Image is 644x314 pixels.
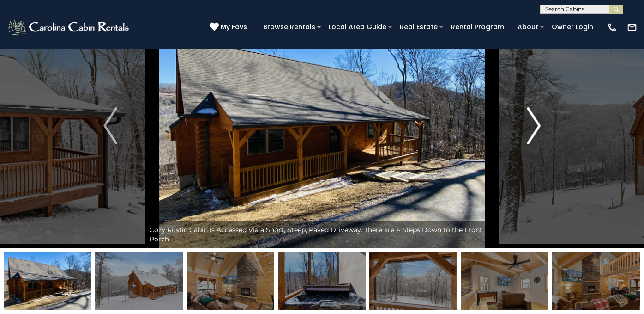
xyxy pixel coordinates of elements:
[527,107,541,144] img: arrow
[547,20,598,34] a: Owner Login
[4,252,91,310] img: 165972233
[103,107,117,144] img: arrow
[513,20,543,34] a: About
[627,22,637,32] img: mail-regular-white.png
[324,20,391,34] a: Local Area Guide
[395,20,442,34] a: Real Estate
[210,22,249,32] a: My Favs
[221,22,247,32] span: My Favs
[461,252,548,310] img: 165948738
[369,252,457,310] img: 165948754
[259,20,320,34] a: Browse Rentals
[7,18,132,37] img: White-1-2.png
[446,20,509,34] a: Rental Program
[607,22,617,32] img: phone-regular-white.png
[552,252,640,310] img: 165948743
[499,3,568,248] button: Next
[95,252,183,310] img: 165948733
[278,252,366,310] img: 165976813
[187,252,274,310] img: 165948742
[75,3,144,248] button: Previous
[145,221,499,248] div: Cozy Rustic Cabin is Accessed Via a Short, Steep, Paved Driveway. There are 4 Steps Down to the F...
